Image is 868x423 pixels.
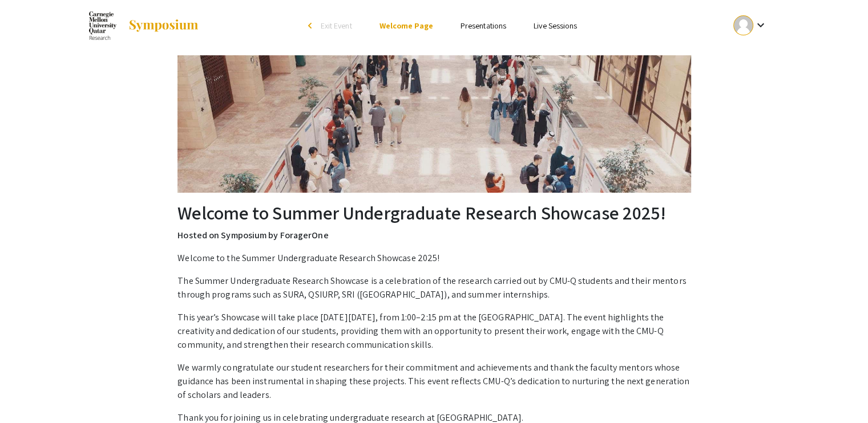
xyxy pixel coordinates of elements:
p: The Summer Undergraduate Research Showcase is a celebration of the research carried out by CMU-Q ... [177,274,690,302]
p: We warmly congratulate our student researchers for their commitment and achievements and thank th... [177,361,690,402]
img: Summer Undergraduate Research Showcase 2025 [89,11,116,40]
span: Exit Event [321,21,352,31]
a: Presentations [461,21,506,31]
img: Symposium by ForagerOne [128,19,199,32]
p: This year’s Showcase will take place [DATE][DATE], from 1:00–2:15 pm at the [GEOGRAPHIC_DATA]. Th... [177,311,690,352]
div: arrow_back_ios [308,22,315,29]
iframe: Chat [9,372,49,414]
a: Summer Undergraduate Research Showcase 2025 [89,11,199,40]
button: Expand account dropdown [721,13,779,38]
p: Welcome to the Summer Undergraduate Research Showcase 2025! [177,251,690,265]
a: Live Sessions [534,21,577,31]
img: Summer Undergraduate Research Showcase 2025 [177,55,691,193]
a: Welcome Page [380,21,433,31]
h2: Welcome to Summer Undergraduate Research Showcase 2025! [177,202,690,223]
p: Hosted on Symposium by ForagerOne [177,229,690,242]
mat-icon: Expand account dropdown [753,18,767,32]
